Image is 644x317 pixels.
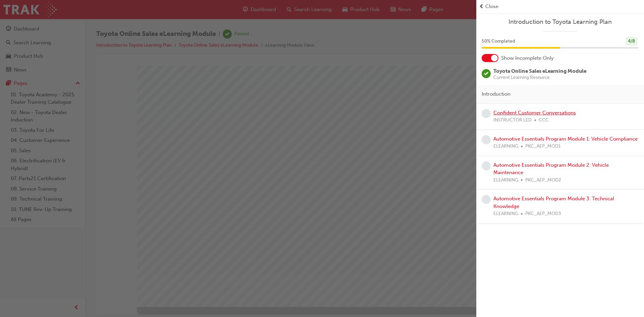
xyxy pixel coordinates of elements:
[482,161,491,170] span: learningRecordVerb_NONE-icon
[493,143,518,150] span: ELEARNING
[482,38,515,45] span: 50 % Completed
[482,90,511,98] span: Introduction
[482,135,491,144] span: learningRecordVerb_NONE-icon
[493,136,638,142] a: Automotive Essentials Program Module 1: Vehicle Compliance
[479,3,641,10] button: prev-iconClose
[493,196,614,209] a: Automotive Essentials Program Module 3: Technical Knowledge
[479,3,484,10] span: prev-icon
[501,54,554,62] span: Show Incomplete Only
[493,210,518,218] span: ELEARNING
[539,116,549,124] span: CCC
[485,3,498,10] span: Close
[482,195,491,204] span: learningRecordVerb_NONE-icon
[525,210,561,218] span: PKC_AEP_MOD3
[525,176,561,184] span: PKC_AEP_MOD2
[493,162,609,176] a: Automotive Essentials Program Module 2: Vehicle Maintenance
[493,68,586,74] span: Toyota Online Sales eLearning Module
[626,37,637,46] div: 4 / 8
[482,18,639,26] a: Introduction to Toyota Learning Plan
[493,75,586,80] span: Current Learning Resource
[482,69,491,78] span: learningRecordVerb_PASS-icon
[493,176,518,184] span: ELEARNING
[493,116,532,124] span: INSTRUCTOR LED
[525,143,561,150] span: PKC_AEP_MOD1
[482,109,491,118] span: learningRecordVerb_NONE-icon
[493,110,576,116] a: Confident Customer Conversations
